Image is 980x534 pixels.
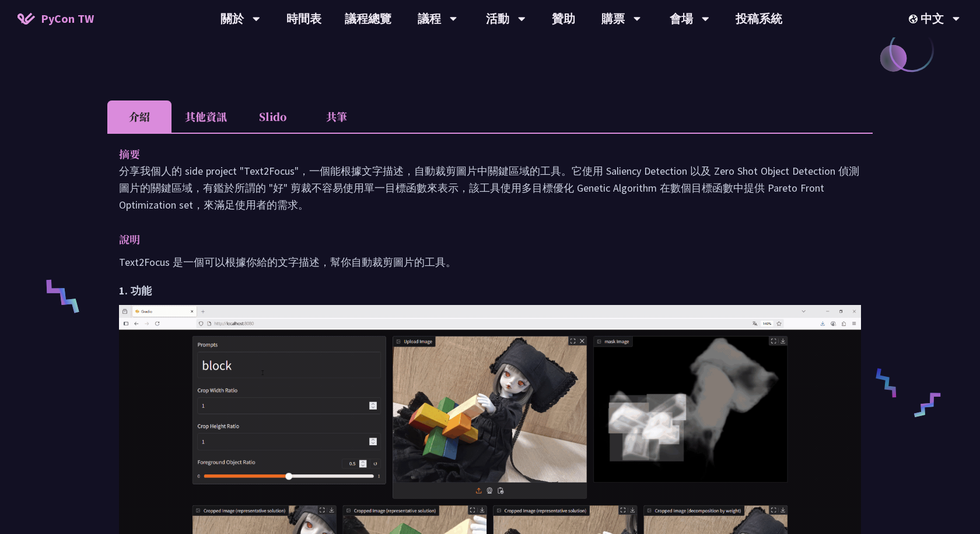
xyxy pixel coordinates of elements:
p: Text2Focus 是一個可以根據你給的文字描述，幫你自動裁剪圖片的工具。 [119,254,861,271]
a: PyCon TW [6,4,106,33]
img: Home icon of PyCon TW 2025 [17,13,35,25]
li: Slido [240,100,304,133]
img: Locale Icon [909,15,921,23]
h2: 1. 功能 [119,282,861,299]
li: 共筆 [304,100,369,133]
li: 介紹 [107,100,171,133]
li: 其他資訊 [171,100,240,133]
span: PyCon TW [41,10,94,27]
p: 說明 [119,231,838,248]
p: 分享我個人的 side project "Text2Focus"，一個能根據文字描述，自動裁剪圖片中關鍵區域的工具。它使用 Saliency Detection 以及 Zero Shot Obj... [119,162,861,213]
p: 摘要 [119,145,838,162]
